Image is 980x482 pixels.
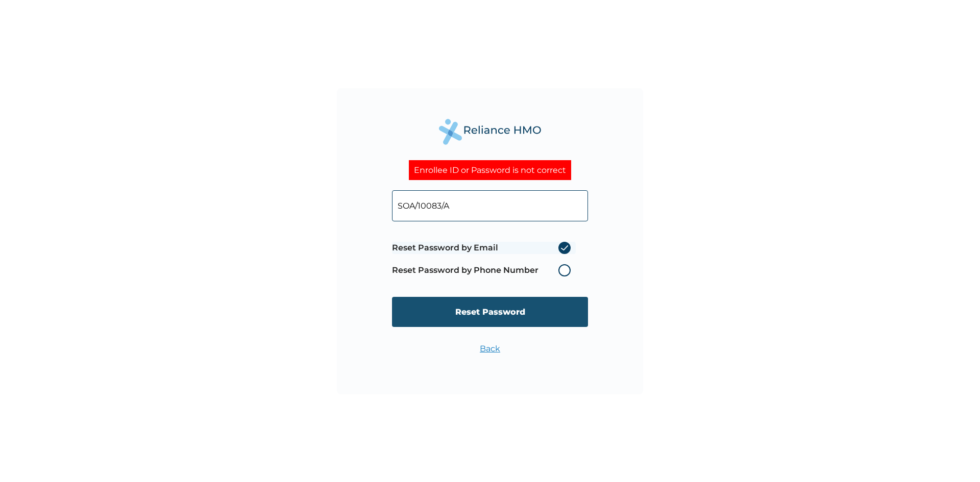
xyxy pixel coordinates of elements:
input: Reset Password [392,297,588,327]
img: Reliance Health's Logo [439,119,541,145]
label: Reset Password by Phone Number [392,264,576,276]
input: Your Enrollee ID or Email Address [392,190,588,221]
div: Enrollee ID or Password is not correct [409,160,571,180]
a: Back [480,344,500,353]
span: Password reset method [392,237,576,282]
label: Reset Password by Email [392,242,576,254]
